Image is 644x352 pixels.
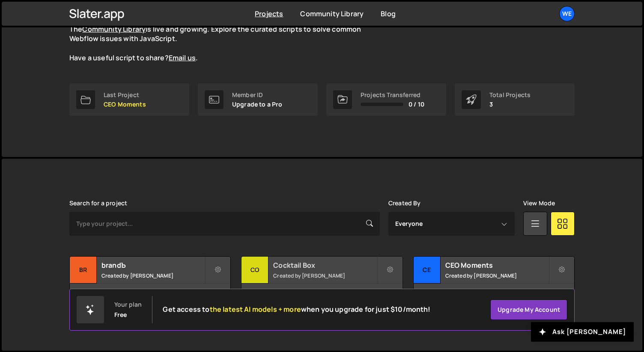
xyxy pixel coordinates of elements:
[414,284,574,309] div: 13 pages, last updated by [PERSON_NAME] [DATE]
[241,284,402,309] div: 38 pages, last updated by [PERSON_NAME] [DATE]
[414,257,441,284] div: CE
[101,272,205,279] small: Created by [PERSON_NAME]
[114,311,127,318] div: Free
[413,256,575,310] a: CE CEO Moments Created by [PERSON_NAME] 13 pages, last updated by [PERSON_NAME] [DATE]
[408,101,424,108] span: 0 / 10
[210,305,301,314] span: the latest AI models + more
[241,257,268,284] div: Co
[163,305,430,314] h2: Get access to when you upgrade for just $10/month!
[300,9,364,18] a: Community Library
[490,299,567,320] a: Upgrade my account
[445,260,549,270] h2: CEO Moments
[361,92,424,98] div: Projects Transferred
[104,92,146,98] div: Last Project
[559,6,575,21] a: We
[241,256,402,310] a: Co Cocktail Box Created by [PERSON_NAME] 38 pages, last updated by [PERSON_NAME] [DATE]
[523,200,555,207] label: View Mode
[169,53,196,62] a: Email us
[232,92,283,98] div: Member ID
[489,101,531,108] p: 3
[69,256,231,310] a: br brandЪ Created by [PERSON_NAME] 40 pages, last updated by [PERSON_NAME] [DATE]
[445,272,549,279] small: Created by [PERSON_NAME]
[101,260,205,270] h2: brandЪ
[273,260,376,270] h2: Cocktail Box
[70,257,97,284] div: br
[273,272,376,279] small: Created by [PERSON_NAME]
[114,301,142,308] div: Your plan
[69,83,189,116] a: Last Project CEO Moments
[255,9,283,18] a: Projects
[70,284,230,309] div: 40 pages, last updated by [PERSON_NAME] [DATE]
[381,9,396,18] a: Blog
[232,101,283,108] p: Upgrade to a Pro
[104,101,146,108] p: CEO Moments
[489,92,531,98] div: Total Projects
[531,322,634,342] button: Ask [PERSON_NAME]
[82,24,146,34] a: Community Library
[388,200,421,207] label: Created By
[69,212,380,236] input: Type your project...
[69,200,127,207] label: Search for a project
[69,24,378,63] p: The is live and growing. Explore the curated scripts to solve common Webflow issues with JavaScri...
